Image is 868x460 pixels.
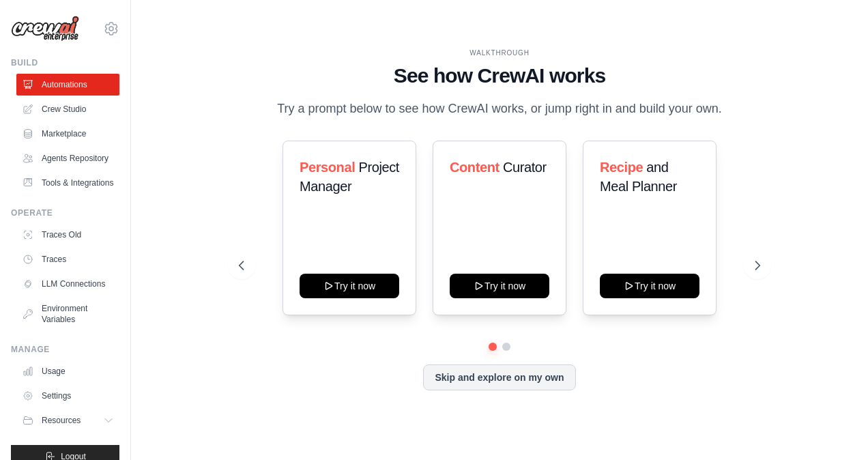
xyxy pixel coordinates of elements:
[300,160,355,175] span: Personal
[11,344,119,355] div: Manage
[450,160,500,175] span: Content
[16,248,119,270] a: Traces
[300,274,399,298] button: Try it now
[300,160,399,194] span: Project Manager
[16,409,119,431] button: Resources
[450,274,549,298] button: Try it now
[16,74,119,96] a: Automations
[423,364,575,390] button: Skip and explore on my own
[16,98,119,120] a: Crew Studio
[42,415,81,426] span: Resources
[239,63,761,88] h1: See how CrewAI works
[16,385,119,407] a: Settings
[16,360,119,382] a: Usage
[16,147,119,169] a: Agents Repository
[16,273,119,295] a: LLM Connections
[239,48,761,58] div: WALKTHROUGH
[600,274,699,298] button: Try it now
[16,123,119,145] a: Marketplace
[11,57,119,68] div: Build
[600,160,643,175] span: Recipe
[270,99,729,119] p: Try a prompt below to see how CrewAI works, or jump right in and build your own.
[503,160,547,175] span: Curator
[16,224,119,246] a: Traces Old
[11,16,79,42] img: Logo
[11,207,119,218] div: Operate
[16,298,119,330] a: Environment Variables
[16,172,119,194] a: Tools & Integrations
